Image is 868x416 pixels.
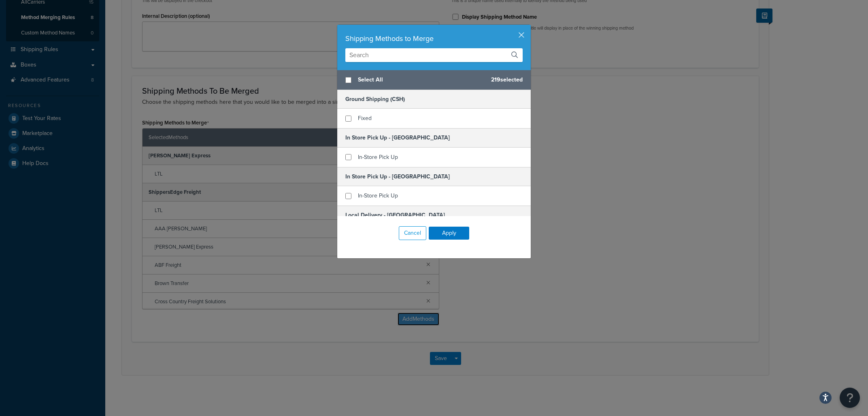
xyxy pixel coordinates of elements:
button: Apply [429,227,469,240]
h5: In Store Pick Up - [GEOGRAPHIC_DATA] [337,128,531,147]
span: Select All [358,74,485,86]
span: Fixed [358,114,372,122]
h5: Local Delivery - [GEOGRAPHIC_DATA] [337,206,531,225]
input: Search [345,48,523,62]
button: Cancel [399,226,426,240]
div: 219 selected [337,70,531,90]
h5: In Store Pick Up - [GEOGRAPHIC_DATA] [337,167,531,186]
span: In-Store Pick Up [358,153,398,161]
div: Shipping Methods to Merge [345,33,523,44]
span: In-Store Pick Up [358,191,398,200]
h5: Ground Shipping (CSH) [337,90,531,109]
